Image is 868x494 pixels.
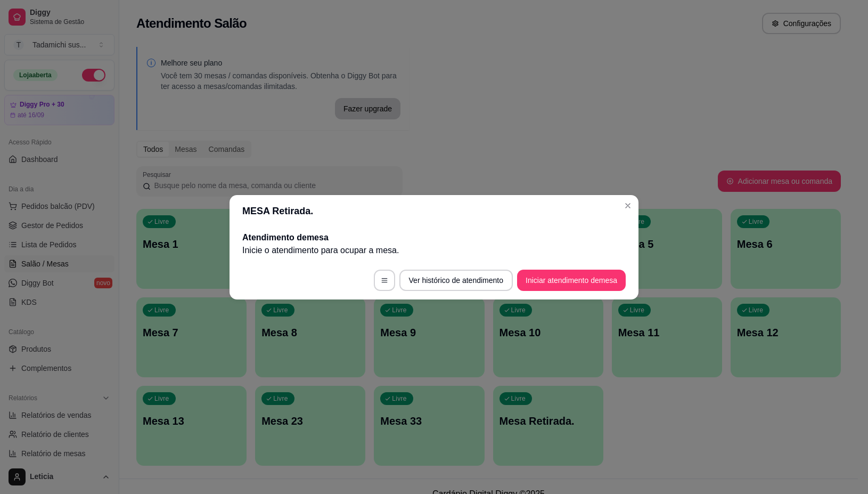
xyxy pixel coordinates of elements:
[399,270,513,291] button: Ver histórico de atendimento
[242,244,626,257] p: Inicie o atendimento para ocupar a mesa .
[517,270,626,291] button: Iniciar atendimento demesa
[619,197,636,214] button: Close
[242,231,626,244] h2: Atendimento de mesa
[230,195,638,227] header: MESA Retirada.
